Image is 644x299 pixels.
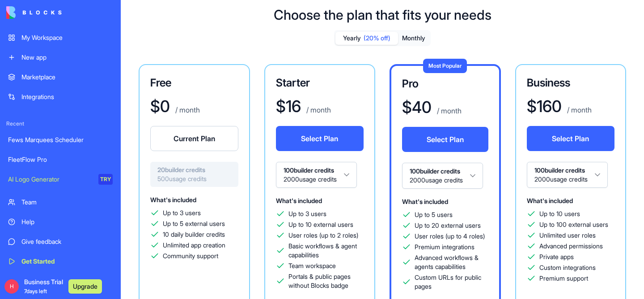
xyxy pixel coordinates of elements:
[335,32,398,45] button: Yearly
[174,104,200,115] p: / month
[415,221,481,230] span: Up to 20 external users
[565,104,592,115] p: / month
[6,6,62,19] img: logo
[402,198,448,205] span: What's included
[163,241,225,250] span: Unlimited app creation
[21,92,113,101] div: Integrations
[415,253,488,271] span: Advanced workflows & agents capabilities
[21,257,113,266] div: Get Started
[3,68,118,86] a: Marketplace
[527,97,562,115] h1: $ 160
[8,175,92,184] div: AI Logo Generator
[157,165,231,174] span: 20 builder credits
[163,208,201,217] span: Up to 3 users
[398,32,429,45] button: Monthly
[305,104,331,115] p: / month
[527,76,615,90] h3: Business
[415,232,485,241] span: User roles (up to 4 roles)
[539,231,596,240] span: Unlimited user roles
[163,230,225,239] span: 10 daily builder credits
[3,213,118,231] a: Help
[21,33,113,42] div: My Workspace
[21,73,113,82] div: Marketplace
[3,48,118,66] a: New app
[402,127,488,152] button: Select Plan
[527,197,573,204] span: What's included
[276,197,322,204] span: What's included
[288,231,358,240] span: User roles (up to 2 roles)
[8,135,113,144] div: Fews Marquees Scheduler
[150,196,196,204] span: What's included
[98,174,113,185] div: TRY
[4,279,19,294] span: H
[288,220,353,229] span: Up to 10 external users
[3,170,118,188] a: AI Logo GeneratorTRY
[150,126,238,151] button: Current Plan
[415,273,488,291] span: Custom URLs for public pages
[288,242,364,260] span: Basic workflows & agent capabilities
[150,97,170,115] h1: $ 0
[435,105,462,116] p: / month
[539,274,588,283] span: Premium support
[21,198,113,207] div: Team
[3,233,118,251] a: Give feedback
[539,263,596,272] span: Custom integrations
[3,131,118,149] a: Fews Marquees Scheduler
[428,62,462,69] span: Most Popular
[276,126,364,151] button: Select Plan
[3,252,118,270] a: Get Started
[68,279,102,294] button: Upgrade
[288,209,326,218] span: Up to 3 users
[3,151,118,169] a: FleetFlow Pro
[163,219,225,228] span: Up to 5 external users
[276,76,364,90] h3: Starter
[3,29,118,47] a: My Workspace
[21,217,113,226] div: Help
[8,155,113,164] div: FleetFlow Pro
[163,251,218,260] span: Community support
[539,220,608,229] span: Up to 100 external users
[415,243,475,251] span: Premium integrations
[274,7,491,23] h1: Choose the plan that fits your needs
[402,98,432,116] h1: $ 40
[364,34,390,43] span: (20% off)
[21,237,113,246] div: Give feedback
[3,120,118,127] span: Recent
[3,88,118,106] a: Integrations
[402,77,488,91] h3: Pro
[24,277,63,295] span: Business Trial
[288,272,364,290] span: Portals & public pages without Blocks badge
[21,53,113,62] div: New app
[539,252,574,261] span: Private apps
[150,76,238,90] h3: Free
[415,210,453,219] span: Up to 5 users
[527,126,615,151] button: Select Plan
[288,261,336,270] span: Team workspace
[24,288,47,295] span: 7 days left
[3,193,118,211] a: Team
[539,242,603,251] span: Advanced permissions
[157,174,231,183] span: 500 usage credits
[539,209,580,218] span: Up to 10 users
[276,97,301,115] h1: $ 16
